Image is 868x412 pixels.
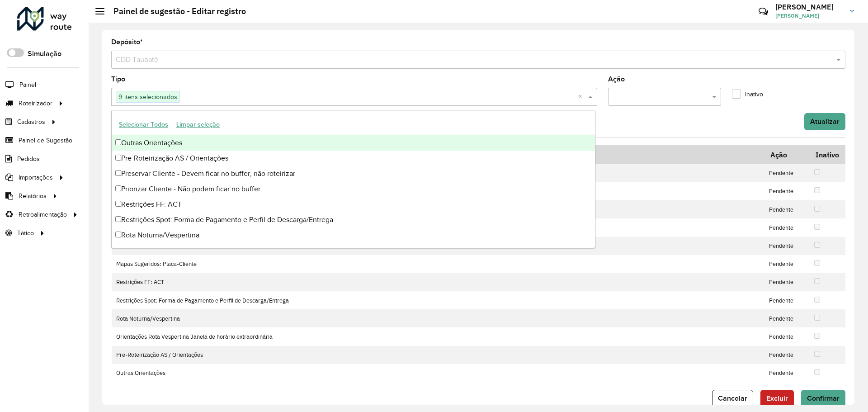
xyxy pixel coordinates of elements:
[764,327,809,346] td: Pendente
[764,182,809,200] td: Pendente
[764,200,809,218] td: Pendente
[764,291,809,309] td: Pendente
[112,327,764,346] td: Orientações Rota Vespertina Janela de horário extraordinária
[754,2,773,21] a: Contato Rápido
[764,364,809,382] td: Pendente
[17,154,40,164] span: Pedidos
[112,364,764,382] td: Outras Orientações
[764,346,809,364] td: Pendente
[112,212,595,227] div: Restrições Spot: Forma de Pagamento e Perfil de Descarga/Entrega
[112,227,595,243] div: Rota Noturna/Vespertina
[19,136,72,145] span: Painel de Sugestão
[764,237,809,255] td: Pendente
[112,346,764,364] td: Pre-Roteirização AS / Orientações
[764,309,809,327] td: Pendente
[19,173,53,182] span: Importações
[112,273,764,291] td: Restrições FF: ACT
[712,390,753,407] button: Cancelar
[19,80,36,90] span: Painel
[112,181,595,197] div: Priorizar Cliente - Não podem ficar no buffer
[764,255,809,273] td: Pendente
[801,390,845,407] button: Confirmar
[111,110,595,248] ng-dropdown-panel: Options list
[112,255,764,273] td: Mapas Sugeridos: Placa-Cliente
[732,90,763,99] label: Inativo
[115,118,172,132] button: Selecionar Todos
[766,394,788,402] span: Excluir
[807,394,840,402] span: Confirmar
[112,291,764,309] td: Restrições Spot: Forma de Pagamento e Perfil de Descarga/Entrega
[608,74,625,85] label: Ação
[17,117,45,127] span: Cadastros
[111,37,143,47] label: Depósito
[112,151,595,166] div: Pre-Roteirização AS / Orientações
[17,228,34,238] span: Tático
[718,394,747,402] span: Cancelar
[19,210,67,219] span: Retroalimentação
[764,164,809,182] td: Pendente
[764,218,809,237] td: Pendente
[804,113,845,130] button: Atualizar
[28,48,61,59] label: Simulação
[775,12,843,20] span: [PERSON_NAME]
[104,6,246,16] h2: Painel de sugestão - Editar registro
[764,273,809,291] td: Pendente
[112,135,595,151] div: Outras Orientações
[775,3,843,11] h3: [PERSON_NAME]
[111,74,125,85] label: Tipo
[764,145,809,164] th: Ação
[578,91,586,102] span: Clear all
[116,91,179,102] span: 9 itens selecionados
[112,197,595,212] div: Restrições FF: ACT
[760,390,794,407] button: Excluir
[19,191,47,201] span: Relatórios
[112,309,764,327] td: Rota Noturna/Vespertina
[19,99,52,108] span: Roteirizador
[172,118,224,132] button: Limpar seleção
[112,166,595,181] div: Preservar Cliente - Devem ficar no buffer, não roteirizar
[809,145,845,164] th: Inativo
